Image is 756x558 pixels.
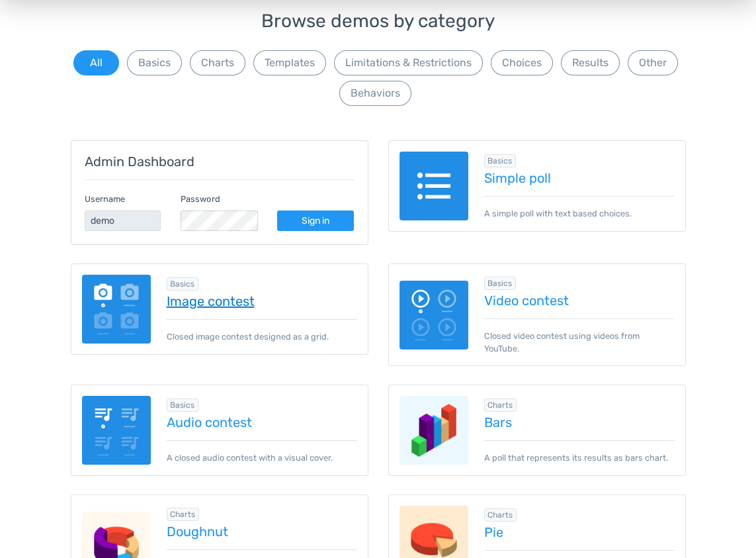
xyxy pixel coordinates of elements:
[484,196,675,220] p: A simple poll with text based choices.
[167,398,199,412] span: Browse all in Basics
[484,277,517,290] span: Browse all in Basics
[484,440,675,464] p: A poll that represents its results as bars chart.
[181,193,220,205] label: Password
[167,440,357,464] p: A closed audio contest with a visual cover.
[399,281,468,349] img: video-poll.png
[399,152,468,220] img: text-poll.png
[167,524,357,539] a: Doughnut
[82,396,151,465] img: audio-poll.png
[491,50,553,75] button: Choices
[73,50,119,75] button: All
[484,293,675,308] a: Video contest
[484,415,675,430] a: Bars
[484,171,675,185] a: Simple poll
[190,50,245,75] button: Charts
[127,50,182,75] button: Basics
[253,50,326,75] button: Templates
[167,294,357,308] a: Image contest
[167,319,357,343] p: Closed image contest designed as a grid.
[277,210,354,231] a: Sign in
[484,318,675,355] p: Closed video contest using videos from YouTube.
[167,415,357,430] a: Audio contest
[71,11,686,32] h3: Browse demos by category
[628,50,678,75] button: Other
[167,277,199,291] span: Browse all in Basics
[334,50,483,75] button: Limitations & Restrictions
[484,508,517,522] span: Browse all in Charts
[82,275,151,344] img: image-poll.png
[399,396,468,465] img: charts-bars.png
[484,525,675,539] a: Pie
[484,398,517,412] span: Browse all in Charts
[85,193,125,205] label: Username
[339,81,411,106] button: Behaviors
[85,154,355,169] h5: Admin Dashboard
[484,154,517,167] span: Browse all in Basics
[561,50,620,75] button: Results
[167,508,200,521] span: Browse all in Charts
